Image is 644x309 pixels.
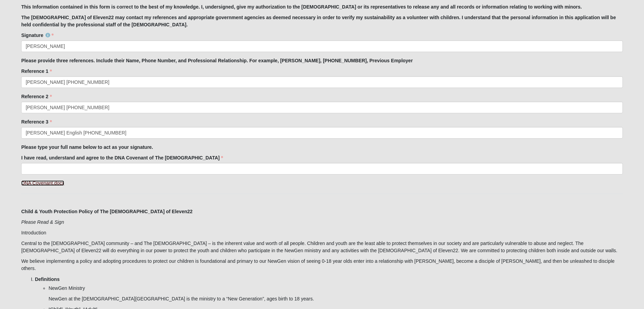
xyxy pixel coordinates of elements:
[21,93,52,100] label: Reference 2
[21,180,64,186] a: DNA Covenant.docx
[21,118,52,125] label: Reference 3
[21,4,582,10] strong: This Information contained in this form is correct to the best of my knowledge. I, undersigned, g...
[21,154,223,161] label: I have read, understand and agree to the DNA Covenant of The [DEMOGRAPHIC_DATA]
[21,258,623,272] p: We believe implementing a policy and adopting procedures to protect our children is foundational ...
[21,15,616,27] strong: The [DEMOGRAPHIC_DATA] of Eleven22 may contact my references and appropriate government agencies ...
[21,68,52,75] label: Reference 1
[21,219,64,225] i: Please Read & Sign
[21,32,54,39] label: Signature
[21,209,192,214] strong: Child & Youth Protection Policy of The [DEMOGRAPHIC_DATA] of Eleven22
[49,285,623,292] p: NewGen Ministry
[21,144,153,150] strong: Please type your full name below to act as your signature.
[21,229,623,236] p: Introduction
[21,58,413,63] strong: Please provide three references. Include their Name, Phone Number, and Professional Relationship....
[35,276,623,282] h5: Definitions
[49,295,623,302] p: NewGen at the [DEMOGRAPHIC_DATA][GEOGRAPHIC_DATA] is the ministry to a “New Generation”, ages bir...
[21,240,623,254] p: Central to the [DEMOGRAPHIC_DATA] community – and The [DEMOGRAPHIC_DATA] – is the inherent value ...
